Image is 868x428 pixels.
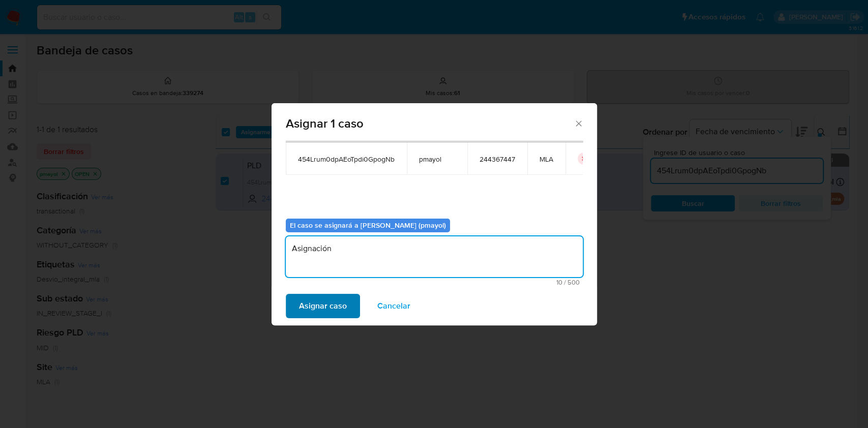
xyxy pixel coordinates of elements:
[289,279,580,286] span: Máximo 500 caracteres
[578,152,590,165] button: icon-button
[272,103,597,325] div: assign-modal
[290,220,446,230] b: El caso se asignará a [PERSON_NAME] (pmayol)
[480,155,515,164] span: 244367447
[286,117,574,130] span: Asignar 1 caso
[364,294,424,318] button: Cancelar
[540,155,553,164] span: MLA
[377,295,410,317] span: Cancelar
[286,294,360,318] button: Asignar caso
[574,118,583,128] button: Cerrar ventana
[299,295,347,317] span: Asignar caso
[419,155,455,164] span: pmayol
[286,236,583,277] textarea: Asignación
[298,155,395,164] span: 454Lrum0dpAEoTpdi0GpogNb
